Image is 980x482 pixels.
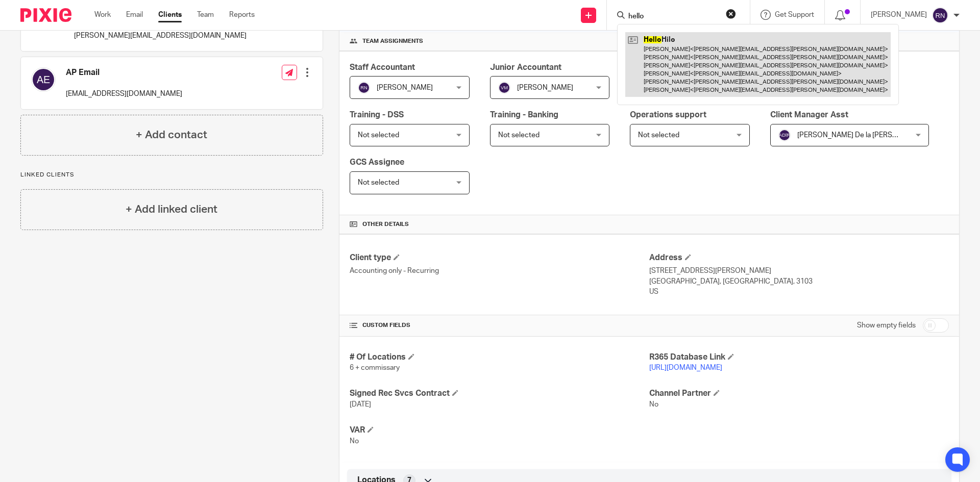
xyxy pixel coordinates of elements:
[770,111,848,119] span: Client Manager Asst
[627,12,719,21] input: Search
[350,266,649,276] p: Accounting only - Recurring
[871,10,927,20] p: [PERSON_NAME]
[649,266,949,276] p: [STREET_ADDRESS][PERSON_NAME]
[350,438,359,445] span: No
[66,67,182,78] h4: AP Email
[350,321,649,329] h4: CUSTOM FIELDS
[649,252,949,263] h4: Address
[126,10,143,20] a: Email
[649,401,658,408] span: No
[490,111,558,119] span: Training - Banking
[350,401,371,408] span: [DATE]
[649,352,949,363] h4: R365 Database Link
[362,220,409,229] span: Other details
[649,388,949,399] h4: Channel Partner
[726,9,736,19] button: Clear
[797,132,928,139] span: [PERSON_NAME] De la [PERSON_NAME]
[358,179,399,186] span: Not selected
[94,10,111,20] a: Work
[136,127,207,143] h4: + Add contact
[932,7,948,23] img: svg%3E
[857,320,916,331] label: Show empty fields
[638,132,679,139] span: Not selected
[350,63,415,71] span: Staff Accountant
[362,37,423,45] span: Team assignments
[66,89,182,99] p: [EMAIL_ADDRESS][DOMAIN_NAME]
[20,8,71,22] img: Pixie
[377,84,433,91] span: [PERSON_NAME]
[498,82,510,94] img: svg%3E
[358,132,399,139] span: Not selected
[350,364,400,371] span: 6 + commissary
[775,11,814,18] span: Get Support
[350,158,404,166] span: GCS Assignee
[649,287,949,297] p: US
[778,129,791,141] img: svg%3E
[350,388,649,399] h4: Signed Rec Svcs Contract
[350,352,649,363] h4: # Of Locations
[630,111,706,119] span: Operations support
[498,132,540,139] span: Not selected
[517,84,573,91] span: [PERSON_NAME]
[20,171,323,179] p: Linked clients
[158,10,182,20] a: Clients
[229,10,255,20] a: Reports
[490,63,561,71] span: Junior Accountant
[197,10,214,20] a: Team
[74,31,247,41] p: [PERSON_NAME][EMAIL_ADDRESS][DOMAIN_NAME]
[350,425,649,436] h4: VAR
[350,111,404,119] span: Training - DSS
[649,276,949,287] p: [GEOGRAPHIC_DATA], [GEOGRAPHIC_DATA], 3103
[126,201,217,217] h4: + Add linked client
[350,252,649,263] h4: Client type
[649,364,722,371] a: [URL][DOMAIN_NAME]
[358,82,370,94] img: svg%3E
[31,67,56,92] img: svg%3E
